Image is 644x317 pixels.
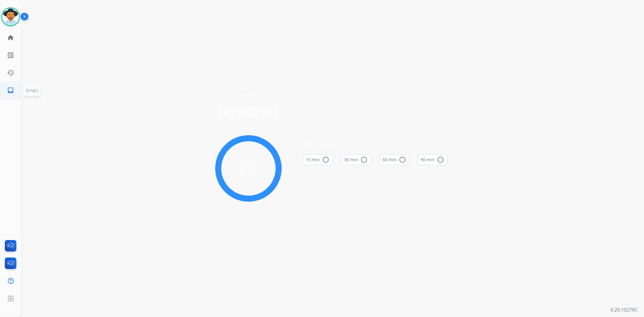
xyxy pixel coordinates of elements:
[360,156,368,163] mat-icon: radio_button_unchecked
[399,156,406,163] mat-icon: radio_button_unchecked
[236,92,261,101] span: Time left
[7,87,14,94] mat-icon: inbox
[610,306,638,313] p: 0.20.1027RC
[303,154,333,165] button: 15 min
[2,8,19,25] img: avatar
[437,156,444,163] mat-icon: radio_button_unchecked
[380,154,409,165] button: 60 min
[303,139,448,149] span: On Lunch
[7,34,14,41] mat-icon: home
[322,156,330,163] mat-icon: radio_button_unchecked
[418,154,447,165] button: 90 min
[26,88,38,93] span: Emails
[218,101,279,122] span: 00:00:00
[7,69,14,76] mat-icon: history
[7,52,14,59] mat-icon: list_alt
[341,154,371,165] button: 30 min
